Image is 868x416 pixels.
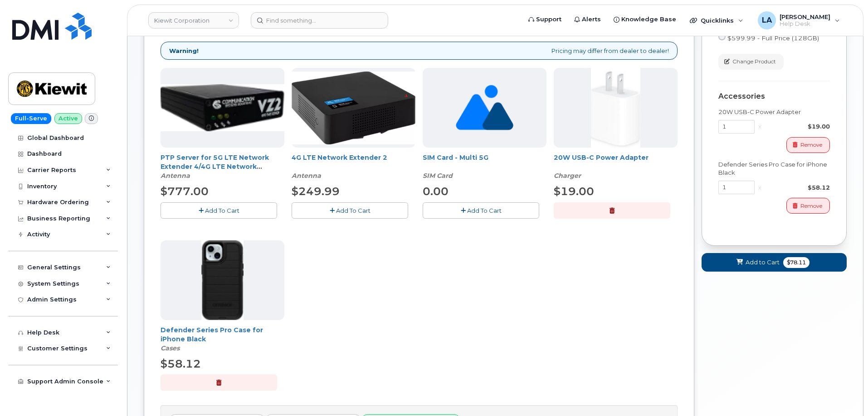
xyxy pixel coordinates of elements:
[161,84,284,131] img: Casa_Sysem.png
[746,258,780,267] span: Add to Cart
[718,108,830,116] div: 20W USB-C Power Adapter
[751,11,846,29] div: Lanette Aparicio
[568,10,607,29] a: Alerts
[161,153,269,180] a: PTP Server for 5G LTE Network Extender 4/4G LTE Network Extender 3
[423,185,449,198] span: 0.00
[148,12,239,29] a: Kiewit Corporation
[683,11,750,29] div: Quicklinks
[621,15,676,24] span: Knowledge Base
[423,153,546,180] div: SIM Card - Multi 5G
[292,72,415,144] img: 4glte_extender.png
[786,137,830,153] button: Remove
[292,202,408,218] button: Add To Cart
[161,42,678,60] div: Pricing may differ from dealer to dealer!
[765,183,830,192] div: $58.12
[161,202,277,218] button: Add To Cart
[423,172,453,180] em: SIM Card
[783,257,809,268] span: $78.11
[467,207,502,214] span: Add To Cart
[732,57,776,66] span: Change Product
[718,160,830,177] div: Defender Series Pro Case for iPhone Black
[292,153,415,180] div: 4G LTE Network Extender 2
[554,172,581,180] em: Charger
[786,198,830,214] button: Remove
[607,10,683,29] a: Knowledge Base
[718,33,726,40] input: $599.99 - Full Price (128GB)
[522,10,568,29] a: Support
[292,172,321,180] em: Antenna
[423,153,488,162] a: SIM Card - Multi 5G
[829,377,861,409] iframe: Messenger Launcher
[582,15,601,24] span: Alerts
[765,122,830,131] div: $19.00
[762,15,772,26] span: LA
[780,13,830,20] span: [PERSON_NAME]
[251,12,388,29] input: Find something...
[161,153,284,180] div: PTP Server for 5G LTE Network Extender 4/4G LTE Network Extender 3
[800,141,822,149] span: Remove
[554,153,649,162] a: 20W USB-C Power Adapter
[591,68,640,148] img: apple20w.jpg
[718,54,784,70] button: Change Product
[718,92,830,100] div: Accessories
[554,185,594,198] span: $19.00
[161,185,209,198] span: $777.00
[800,202,822,210] span: Remove
[161,325,284,353] div: Defender Series Pro Case for iPhone Black
[205,207,239,214] span: Add To Cart
[701,17,734,24] span: Quicklinks
[292,153,387,162] a: 4G LTE Network Extender 2
[169,47,199,55] strong: Warning!
[755,122,765,131] div: x
[161,326,263,343] a: Defender Series Pro Case for iPhone Black
[536,15,561,24] span: Support
[161,344,180,352] em: Cases
[423,202,539,218] button: Add To Cart
[161,172,190,180] em: Antenna
[456,68,513,148] img: no_image_found-2caef05468ed5679b831cfe6fc140e25e0c280774317ffc20a367ab7fd17291e.png
[336,207,371,214] span: Add To Cart
[554,153,678,180] div: 20W USB-C Power Adapter
[161,357,201,370] span: $58.12
[702,253,847,272] button: Add to Cart $78.11
[201,240,244,320] img: defenderiphone14.png
[755,183,765,192] div: x
[727,34,819,42] span: $599.99 - Full Price (128GB)
[780,20,830,28] span: Help Desk
[292,185,340,198] span: $249.99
